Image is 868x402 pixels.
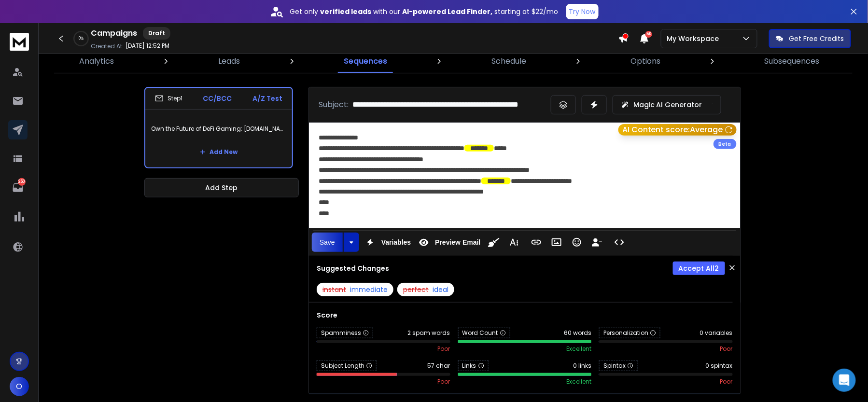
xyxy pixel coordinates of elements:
[144,87,293,168] li: Step1CC/BCCA/Z TestOwn the Future of DeFi Gaming: [DOMAIN_NAME] is AvailableAdd New
[361,233,413,252] button: Variables
[700,329,733,337] span: 0 variables
[720,378,733,386] span: poor
[433,238,482,247] span: Preview Email
[338,50,393,73] a: Sequences
[143,27,170,40] div: Draft
[588,233,606,252] button: Insert Unsubscribe Link
[630,55,660,67] p: Options
[527,233,546,252] button: Insert Link (Ctrl+K)
[645,31,652,38] span: 50
[547,233,566,252] button: Insert Image (Ctrl+P)
[720,345,733,353] span: poor
[759,50,826,73] a: Subsequences
[203,94,232,103] p: CC/BCC
[403,7,493,16] strong: AI-powered Lead Finder,
[599,328,660,338] span: Personalization
[79,36,84,42] p: 0 %
[317,360,377,371] span: Subject Length
[415,233,482,252] button: Preview Email
[155,94,182,103] div: Step 1
[667,34,723,43] p: My Workspace
[566,378,591,386] span: excellent
[566,345,591,353] span: excellent
[79,55,114,67] p: Analytics
[458,328,510,338] span: Word Count
[566,4,599,19] button: Try Now
[73,50,120,73] a: Analytics
[312,233,343,252] button: Save
[433,285,448,294] span: ideal
[491,55,526,67] p: Schedule
[322,285,346,294] span: instant
[428,362,450,370] span: 57 char
[317,310,733,320] h3: Score
[599,360,638,371] span: Spintax
[505,233,523,252] button: More Text
[91,28,137,39] h1: Campaigns
[18,178,26,186] p: 250
[10,377,29,396] button: O
[618,124,737,136] button: AI Content score:Average
[350,285,388,294] span: immediate
[403,285,429,294] span: perfect
[151,115,286,142] p: Own the Future of DeFi Gaming: [DOMAIN_NAME] is Available
[458,360,489,371] span: Links
[379,238,413,247] span: Variables
[212,50,246,73] a: Leads
[192,142,245,162] button: Add New
[317,263,389,273] h3: Suggested Changes
[625,50,666,73] a: Options
[833,369,856,392] div: Open Intercom Messenger
[408,329,450,337] span: 2 spam words
[218,55,240,67] p: Leads
[319,99,349,111] p: Subject:
[714,139,737,149] div: Beta
[126,42,169,50] p: [DATE] 12:52 PM
[765,55,820,67] p: Subsequences
[769,29,851,48] button: Get Free Credits
[438,378,450,386] span: poor
[573,362,591,370] span: 0 links
[613,95,721,114] button: Magic AI Generator
[8,178,28,197] a: 250
[321,7,372,16] strong: verified leads
[486,50,532,73] a: Schedule
[633,100,702,110] p: Magic AI Generator
[317,328,373,338] span: Spamminess
[144,178,299,197] button: Add Step
[569,7,596,16] p: Try Now
[91,42,124,50] p: Created At:
[706,362,733,370] span: 0 spintax
[438,345,450,353] span: poor
[290,7,559,16] p: Get only with our starting at $22/mo
[252,94,282,103] p: A/Z Test
[564,329,591,337] span: 60 words
[673,262,725,275] button: Accept All2
[789,34,844,43] p: Get Free Credits
[10,33,29,51] img: logo
[344,55,388,67] p: Sequences
[610,233,629,252] button: Code View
